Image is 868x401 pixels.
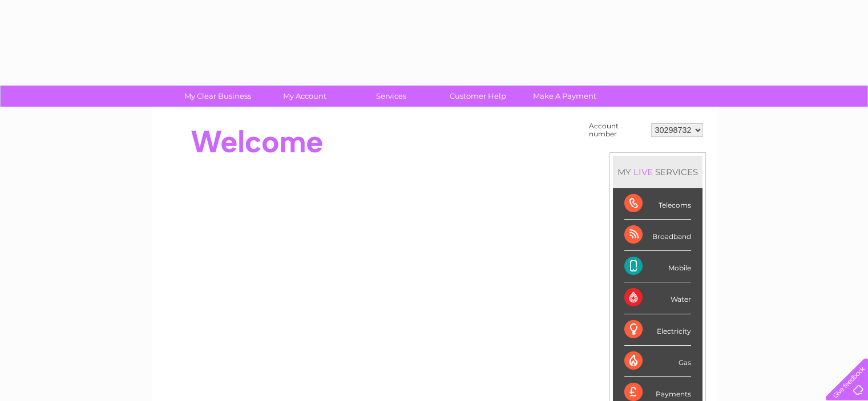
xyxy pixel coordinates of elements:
div: LIVE [631,167,655,177]
div: Electricity [624,314,691,346]
a: Make A Payment [518,86,612,107]
td: Account number [586,119,648,141]
a: Services [344,86,438,107]
div: Broadband [624,220,691,251]
div: Mobile [624,251,691,282]
div: Telecoms [624,188,691,220]
a: My Clear Business [171,86,265,107]
div: Water [624,282,691,314]
div: Gas [624,346,691,377]
div: MY SERVICES [613,156,703,188]
a: Customer Help [431,86,525,107]
a: My Account [257,86,352,107]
